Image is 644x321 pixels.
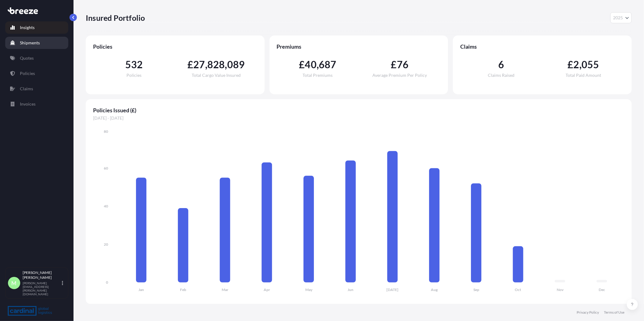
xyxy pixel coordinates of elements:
[20,24,35,31] p: Insights
[386,288,398,292] tspan: [DATE]
[205,60,207,69] span: ,
[126,73,141,77] span: Policies
[604,310,624,315] a: Terms of Use
[5,98,68,110] a: Invoices
[319,60,337,69] span: 687
[104,204,108,208] tspan: 40
[391,60,397,69] span: £
[574,60,579,69] span: 2
[305,288,313,292] tspan: May
[20,86,33,92] p: Claims
[12,280,17,286] span: M
[277,43,441,50] span: Premiums
[20,55,34,61] p: Quotes
[499,60,504,69] span: 6
[180,288,186,292] tspan: Feb
[8,306,52,316] img: organization-logo
[187,60,193,69] span: £
[473,288,479,292] tspan: Sep
[5,37,68,49] a: Shipments
[227,60,245,69] span: 089
[207,60,225,69] span: 828
[599,288,605,292] tspan: Dec
[5,52,68,64] a: Quotes
[222,288,228,292] tspan: Mar
[93,115,624,121] span: [DATE] - [DATE]
[93,43,257,50] span: Policies
[431,288,438,292] tspan: Aug
[192,73,241,77] span: Total Cargo Value Insured
[582,60,599,69] span: 055
[577,310,599,315] a: Privacy Policy
[460,43,624,50] span: Claims
[86,13,145,23] p: Insured Portfolio
[23,281,61,296] p: [PERSON_NAME][EMAIL_ADDRESS][PERSON_NAME][DOMAIN_NAME]
[125,60,143,69] span: 532
[579,60,582,69] span: ,
[104,166,108,170] tspan: 60
[372,73,427,77] span: Average Premium Per Policy
[104,129,108,134] tspan: 80
[5,83,68,95] a: Claims
[566,73,601,77] span: Total Paid Amount
[138,288,144,292] tspan: Jan
[610,12,632,23] button: Year Selector
[317,60,319,69] span: ,
[515,288,522,292] tspan: Oct
[264,288,270,292] tspan: Apr
[613,15,623,21] span: 2025
[20,101,36,107] p: Invoices
[488,73,515,77] span: Claims Raised
[305,60,317,69] span: 40
[557,288,564,292] tspan: Nov
[397,60,409,69] span: 76
[5,21,68,34] a: Insights
[20,40,40,46] p: Shipments
[299,60,305,69] span: £
[106,280,108,285] tspan: 0
[5,67,68,80] a: Policies
[23,270,61,280] p: [PERSON_NAME] [PERSON_NAME]
[20,70,35,77] p: Policies
[104,242,108,247] tspan: 20
[303,73,333,77] span: Total Premiums
[225,60,227,69] span: ,
[193,60,205,69] span: 27
[93,106,624,114] span: Policies Issued (£)
[348,288,354,292] tspan: Jun
[568,60,574,69] span: £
